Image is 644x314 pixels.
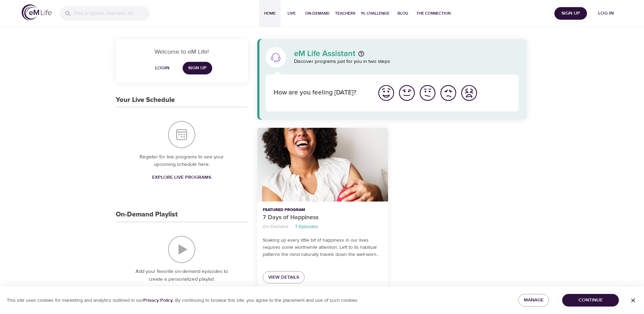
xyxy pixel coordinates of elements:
[459,83,479,103] button: I'm feeling worst
[274,88,368,98] p: How are you feeling [DATE]?
[417,83,438,103] button: I'm feeling ok
[124,47,240,56] p: Welcome to eM Life!
[168,236,195,263] img: On-Demand Playlist
[22,4,52,20] img: logo
[291,222,292,231] li: ·
[263,271,305,284] a: View Details
[263,237,383,258] p: Soaking up every little bit of happiness in our lives requires some worthwhile attention. Left to...
[590,7,622,20] button: Log in
[129,153,234,169] p: Register for live programs to see your upcoming schedule here.
[460,84,478,102] img: worst
[263,223,288,230] p: On-Demand
[263,207,383,213] p: Featured Program
[143,297,173,303] a: Privacy Policy
[149,171,214,184] a: Explore Live Programs
[283,10,300,17] span: Live
[257,128,388,202] button: 7 Days of Happiness
[335,10,355,17] span: Teachers
[116,211,178,219] h3: On-Demand Playlist
[518,294,549,307] button: Manage
[295,223,318,230] p: 7 Episodes
[417,10,450,17] span: The Connection
[438,83,459,103] button: I'm feeling bad
[562,294,619,307] button: Continue
[268,273,299,282] span: View Details
[524,296,544,304] span: Manage
[395,10,411,17] span: Blog
[376,83,397,103] button: I'm feeling great
[361,10,389,17] span: 1% Challenge
[294,50,355,58] p: eM Life Assistant
[116,96,175,104] h3: Your Live Schedule
[305,10,330,17] span: On-Demand
[154,64,170,72] span: Login
[397,83,417,103] button: I'm feeling good
[439,84,458,102] img: bad
[183,62,212,74] a: Sign Up
[152,173,211,182] span: Explore Live Programs
[129,268,234,283] p: Add your favorite on-demand episodes to create a personalized playlist.
[270,52,281,63] img: eM Life Assistant
[168,121,195,148] img: Your Live Schedule
[151,62,173,74] button: Login
[398,84,416,102] img: good
[557,9,584,18] span: Sign Up
[568,296,613,304] span: Continue
[263,222,383,231] nav: breadcrumb
[74,6,149,21] input: Find programs, teachers, etc...
[188,64,207,72] span: Sign Up
[418,84,437,102] img: ok
[140,286,223,298] a: Explore On-Demand Programs
[377,84,395,102] img: great
[262,10,278,17] span: Home
[592,9,620,18] span: Log in
[294,58,519,66] p: Discover programs just for you in two steps
[554,7,587,20] button: Sign Up
[263,213,383,222] p: 7 Days of Happiness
